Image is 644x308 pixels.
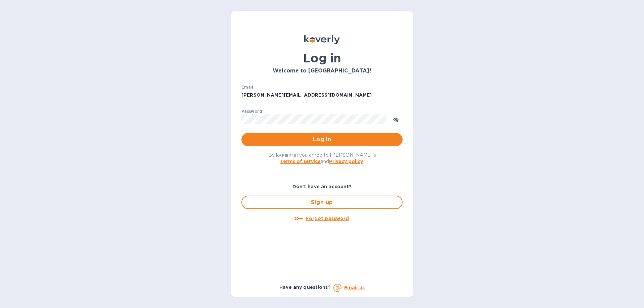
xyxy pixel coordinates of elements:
[241,109,262,113] label: Password
[279,285,331,290] b: Have any questions?
[292,184,352,189] b: Don't have an account?
[280,159,321,164] a: Terms of service
[389,112,403,126] button: toggle password visibility
[241,51,403,65] h1: Log in
[241,68,403,74] h3: Welcome to [GEOGRAPHIC_DATA]!
[247,198,397,206] span: Sign up
[344,285,365,290] a: Email us
[304,35,340,44] img: Koverly
[329,159,363,164] a: Privacy policy
[241,196,403,209] button: Sign up
[268,152,376,164] span: By logging in you agree to [PERSON_NAME]'s and .
[306,216,349,221] u: Forgot password
[241,90,403,100] input: Enter email address
[247,136,397,144] span: Log in
[241,85,253,89] label: Email
[241,133,403,146] button: Log in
